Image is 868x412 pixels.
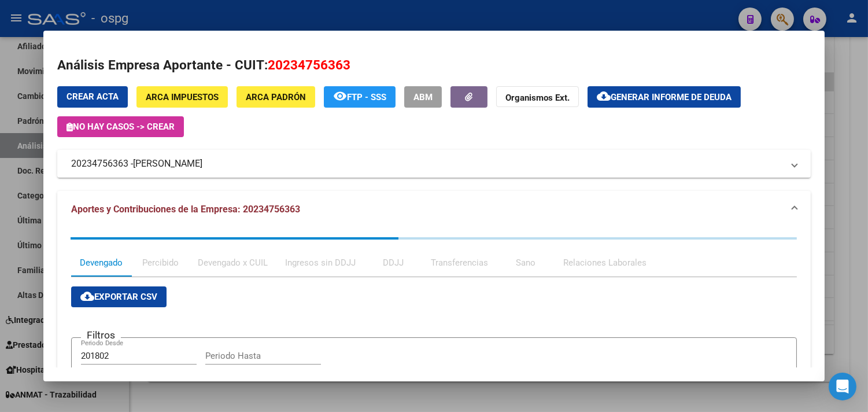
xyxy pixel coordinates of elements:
strong: Organismos Ext. [505,93,570,103]
span: 20234756363 [268,57,350,72]
div: Devengado [80,256,123,269]
span: Crear Acta [67,91,119,102]
button: FTP - SSS [324,86,396,108]
mat-icon: remove_red_eye [333,89,347,103]
button: ARCA Impuestos [136,86,228,108]
span: ARCA Padrón [246,92,306,102]
mat-panel-title: 20234756363 - [71,157,783,171]
span: Exportar CSV [80,292,157,302]
h3: Filtros [81,329,121,341]
mat-expansion-panel-header: Aportes y Contribuciones de la Empresa: 20234756363 [57,191,811,228]
button: ARCA Padrón [237,86,315,108]
div: Transferencias [431,256,488,269]
div: Percibido [142,256,179,269]
div: Ingresos sin DDJJ [285,256,356,269]
button: Exportar CSV [71,286,167,307]
mat-icon: cloud_download [80,289,94,303]
span: No hay casos -> Crear [67,122,175,132]
button: Generar informe de deuda [588,86,741,108]
button: ABM [404,86,442,108]
div: Relaciones Laborales [563,256,647,269]
mat-expansion-panel-header: 20234756363 -[PERSON_NAME] [57,150,811,178]
mat-icon: cloud_download [597,89,611,103]
span: FTP - SSS [347,92,386,102]
div: Sano [516,256,535,269]
h2: Análisis Empresa Aportante - CUIT: [57,56,811,75]
div: Open Intercom Messenger [829,373,856,400]
div: Devengado x CUIL [198,256,268,269]
span: ABM [413,92,433,102]
button: Crear Acta [57,86,128,108]
span: ARCA Impuestos [146,92,219,102]
button: No hay casos -> Crear [57,116,184,137]
span: [PERSON_NAME] [133,157,202,171]
span: Generar informe de deuda [611,92,732,102]
div: DDJJ [383,256,404,269]
button: Organismos Ext. [496,86,579,108]
span: Aportes y Contribuciones de la Empresa: 20234756363 [71,204,300,215]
